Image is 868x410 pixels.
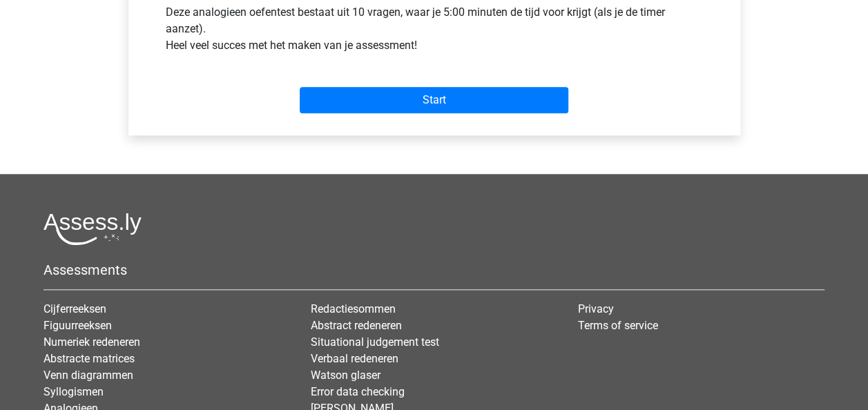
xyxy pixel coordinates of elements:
[311,352,398,365] a: Verbaal redeneren
[311,335,439,349] a: Situational judgement test
[311,369,380,382] a: Watson glaser
[311,302,396,315] a: Redactiesommen
[300,87,568,113] input: Start
[44,385,104,398] a: Syllogismen
[44,369,133,382] a: Venn diagrammen
[578,319,658,332] a: Terms of service
[578,302,614,315] a: Privacy
[44,302,106,315] a: Cijferreeksen
[155,4,713,59] div: Deze analogieen oefentest bestaat uit 10 vragen, waar je 5:00 minuten de tijd voor krijgt (als je...
[311,319,402,332] a: Abstract redeneren
[311,385,405,398] a: Error data checking
[44,352,135,365] a: Abstracte matrices
[44,262,824,278] h5: Assessments
[44,213,142,245] img: Assessly logo
[44,335,140,349] a: Numeriek redeneren
[44,319,112,332] a: Figuurreeksen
